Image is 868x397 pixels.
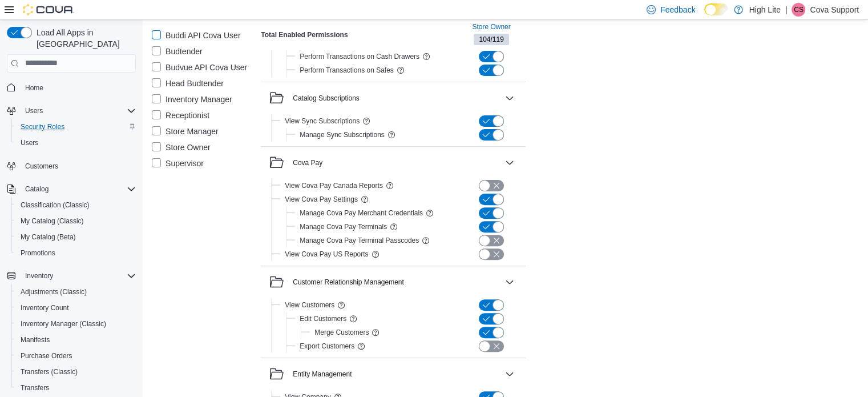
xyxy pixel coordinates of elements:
a: Customers [21,159,63,173]
button: Manage Sync Subscriptions [300,128,385,142]
button: Catalog [2,181,140,197]
span: Purchase Orders [21,351,72,360]
span: View Sync Subscriptions [285,117,360,126]
span: View Cova Pay US Reports [285,250,368,259]
div: Customer Relationship Management [293,278,404,287]
button: Inventory Count [11,300,140,316]
span: Perform Transactions on Safes [300,66,394,75]
span: Customers [25,162,58,171]
span: Security Roles [21,122,64,131]
button: Transfers (Classic) [11,364,140,380]
p: Cova Support [810,3,859,17]
label: Store Owner [152,141,211,154]
span: Transfers [21,383,49,392]
p: | [785,3,788,17]
label: Buddi API Cova User [152,29,241,42]
button: Purchase Orders [11,348,140,364]
span: Dark Mode [704,15,705,16]
span: Catalog [21,182,136,196]
label: Store Manager [152,125,219,138]
button: Inventory Manager (Classic) [11,316,140,332]
button: Classification (Classic) [11,197,140,213]
span: CS [794,3,804,17]
button: Customer Relationship Management [270,275,500,289]
button: Inventory [2,268,140,284]
button: View Cova Pay Settings [285,193,358,206]
span: View Customers [285,300,334,310]
button: Perform Transactions on Safes [300,63,394,77]
button: Inventory [21,269,58,283]
button: My Catalog (Classic) [11,213,140,229]
span: My Catalog (Classic) [21,216,84,226]
span: Adjustments (Classic) [16,285,136,299]
a: Security Roles [16,120,69,134]
span: Manage Cova Pay Merchant Credentials [300,208,423,218]
span: View Cova Pay Canada Reports [285,181,383,190]
label: Budtender [152,45,203,58]
span: Home [25,83,43,93]
p: High Lite [749,3,780,17]
div: Catalog Subscriptions [293,94,360,103]
button: Edit Customers [300,312,346,326]
button: Users [2,103,140,119]
a: Classification (Classic) [16,198,94,212]
h4: Total Enabled Permissions [261,30,348,39]
span: Export Customers [300,342,354,351]
button: Merge Customers [314,326,369,339]
button: Entity Management [503,367,516,381]
span: Home [21,81,136,95]
a: Purchase Orders [16,349,77,363]
span: My Catalog (Beta) [21,232,76,242]
span: Edit Customers [300,314,346,323]
span: Inventory [25,271,53,280]
span: Users [21,138,38,147]
label: Head Budtender [152,77,224,90]
span: Purchase Orders [16,349,136,363]
label: Receptionist [152,109,209,122]
label: Supervisor [152,157,204,170]
span: Security Roles [16,120,136,134]
span: Adjustments (Classic) [21,287,87,296]
img: Cova [23,4,74,15]
span: Store Owner [472,22,510,31]
button: Catalog Subscriptions [270,91,500,105]
span: View Cova Pay Settings [285,195,358,204]
button: View Cova Pay US Reports [285,247,368,261]
a: Home [21,81,48,95]
span: Inventory [21,269,136,283]
button: View Sync Subscriptions [285,114,360,128]
span: Users [25,106,43,115]
a: Manifests [16,333,54,347]
span: Classification (Classic) [16,198,136,212]
span: Inventory Manager (Classic) [21,319,106,328]
button: Manage Cova Pay Terminals [300,220,387,234]
button: View Customers [285,298,334,312]
div: Cova Support [792,3,805,17]
button: Security Roles [11,119,140,135]
button: Catalog Subscriptions [503,91,516,105]
button: Export Customers [300,339,354,353]
span: Users [21,104,136,118]
a: Transfers [16,381,54,395]
div: Customer Relationship Management [261,298,526,358]
a: Inventory Count [16,301,74,315]
span: 104/119 [474,34,508,45]
span: Inventory Count [16,301,136,315]
span: Promotions [21,248,55,258]
button: Customers [2,158,140,174]
button: Customer Relationship Management [503,275,516,289]
span: Transfers [16,381,136,395]
span: Perform Transactions on Cash Drawers [300,52,419,61]
span: Feedback [660,4,695,15]
span: Users [16,136,136,150]
a: Promotions [16,246,60,260]
button: Users [21,104,47,118]
label: Inventory Manager [152,93,232,106]
a: My Catalog (Beta) [16,230,80,244]
button: Manage Cova Pay Merchant Credentials [300,206,423,220]
a: Inventory Manager (Classic) [16,317,111,331]
span: Merge Customers [314,328,369,337]
button: Store Owner [467,20,515,34]
button: Home [2,79,140,96]
button: Catalog [21,182,53,196]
